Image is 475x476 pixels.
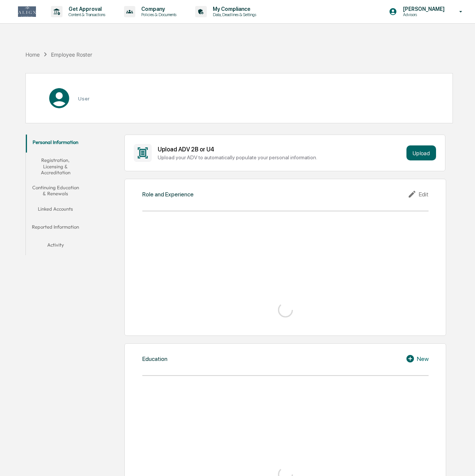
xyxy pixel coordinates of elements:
p: Content & Transactions [63,12,109,17]
button: Linked Accounts [26,201,85,219]
div: Upload ADV 2B or U4 [158,146,403,153]
button: Personal Information [26,135,85,153]
h3: User [78,96,90,102]
p: Policies & Documents [135,12,180,17]
button: Activity [26,237,85,255]
button: Registration, Licensing & Accreditation [26,153,85,180]
img: logo [18,6,36,17]
p: Get Approval [63,6,109,12]
button: Upload [406,145,436,160]
p: Company [135,6,180,12]
p: [PERSON_NAME] [397,6,448,12]
p: Advisors [397,12,448,17]
div: Role and Experience [142,191,194,198]
div: secondary tabs example [26,135,85,255]
button: Reported Information [26,219,85,237]
div: Edit [408,190,429,199]
div: Education [142,355,167,362]
div: New [406,354,429,363]
div: Home [25,51,40,58]
p: Data, Deadlines & Settings [207,12,260,17]
div: Employee Roster [51,51,92,58]
button: Continuing Education & Renewals [26,180,85,201]
p: My Compliance [207,6,260,12]
div: Upload your ADV to automatically populate your personal information. [158,154,403,160]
